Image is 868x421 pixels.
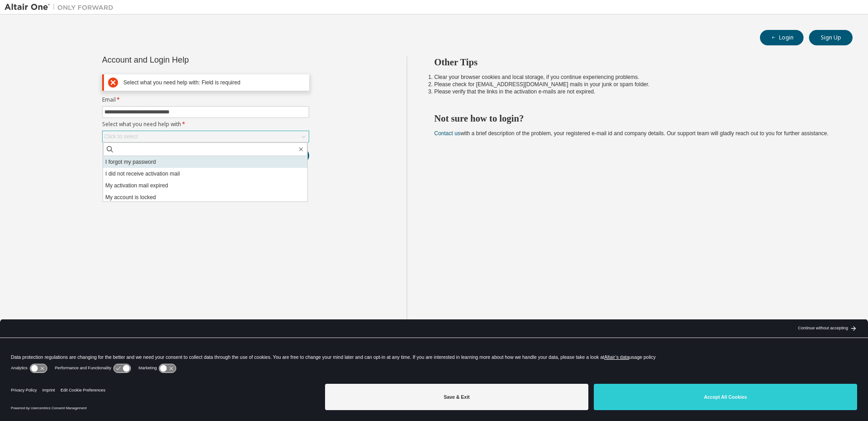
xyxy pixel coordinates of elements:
[123,79,305,86] div: Select what you need help with: Field is required
[102,96,309,103] label: Email
[434,73,837,81] li: Clear your browser cookies and local storage, if you continue experiencing problems.
[434,81,837,88] li: Please check for [EMAIL_ADDRESS][DOMAIN_NAME] mails in your junk or spam folder.
[5,3,118,12] img: Altair One
[434,130,829,137] span: with a brief description of the problem, your registered e-mail id and company details. Our suppo...
[434,113,837,124] h2: Not sure how to login?
[434,56,837,68] h2: Other Tips
[102,121,309,128] label: Select what you need help with
[434,88,837,95] li: Please verify that the links in the activation e-mails are not expired.
[434,130,460,137] a: Contact us
[809,30,853,45] button: Sign Up
[103,131,309,142] div: Click to select
[102,56,268,64] div: Account and Login Help
[103,156,307,168] li: I forgot my password
[760,30,804,45] button: Login
[104,133,138,140] div: Click to select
